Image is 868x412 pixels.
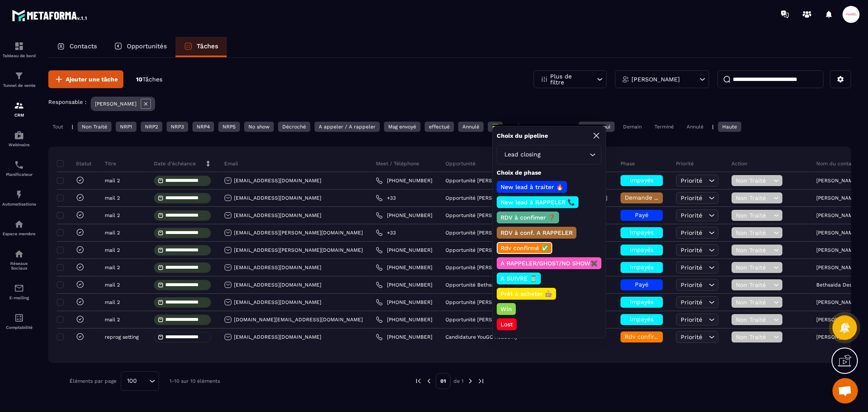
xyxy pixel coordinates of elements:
input: Search for option [140,376,147,386]
p: Plus de filtre [550,73,587,85]
p: Opportunité [445,160,476,167]
p: Opportunité [PERSON_NAME] [445,264,519,270]
a: social-networksocial-networkRéseaux Sociaux [2,242,36,277]
a: Contacts [48,37,106,57]
span: Payé [635,212,648,218]
p: Éléments par page [70,378,117,384]
a: emailemailE-mailing [2,277,36,306]
img: prev [425,377,433,385]
span: Priorité [681,177,702,184]
p: Nom du contact [816,160,857,167]
img: automations [14,189,24,200]
div: Aujourd'hui [579,122,615,132]
p: Contacts [70,42,97,50]
p: Rdv confirmé ✅ [499,244,550,252]
p: Date d’échéance [154,160,196,167]
div: Annulé [682,122,708,132]
span: Impayés [630,177,654,184]
p: Opportunité [PERSON_NAME] [445,230,519,236]
span: Non Traité [736,212,771,219]
a: [PHONE_NUMBER] [376,212,432,219]
p: Webinaire [2,142,36,147]
span: Priorité [681,247,702,253]
p: [PERSON_NAME] [816,334,858,340]
a: Ouvrir le chat [832,378,858,404]
a: [PHONE_NUMBER] [376,177,432,184]
img: automations [14,219,24,229]
span: Payé [635,281,648,288]
span: Non Traité [736,316,771,323]
img: next [467,377,474,385]
img: logo [12,8,88,23]
p: [PERSON_NAME] [816,212,858,218]
p: A SUIVRE ⏳ [499,274,538,283]
a: [PHONE_NUMBER] [376,334,432,340]
div: Search for option [121,371,159,391]
p: Opportunité Bethsaida Destine [445,282,522,288]
p: E-mailing [2,295,36,300]
p: Automatisations [2,202,36,206]
img: accountant [14,313,24,323]
p: Lost [499,320,514,328]
div: Annulé [458,122,484,132]
span: Impayés [630,298,654,305]
p: mail 2 [105,195,120,201]
p: [PERSON_NAME] [816,317,858,323]
span: Non Traité [736,229,771,236]
span: Impayés [630,264,654,270]
p: Opportunité [PERSON_NAME] ou [PERSON_NAME] [445,299,570,305]
p: Priorité [676,160,694,167]
span: 100 [124,376,140,386]
a: [PHONE_NUMBER] [376,247,432,253]
p: mail 2 [105,264,120,270]
p: de 1 [453,378,464,384]
p: mail 2 [105,212,120,218]
p: 01 [436,373,451,389]
a: automationsautomationsEspace membre [2,213,36,242]
div: À faire [513,122,538,132]
p: New lead à RAPPELER 📞 [499,198,576,206]
span: Impayés [630,229,654,236]
div: NRP2 [141,122,162,132]
span: Impayés [630,316,654,323]
p: New lead à traiter 🔥 [499,183,565,191]
div: NRP4 [192,122,214,132]
span: Non Traité [736,177,771,184]
p: Win [499,305,513,313]
a: +33 [376,195,396,201]
span: Priorité [681,334,702,340]
a: formationformationTunnel de vente [2,64,36,94]
span: Lead closing [502,150,542,159]
img: automations [14,130,24,140]
img: formation [14,41,24,51]
p: [PERSON_NAME] [816,299,858,305]
p: Comptabilité [2,325,36,330]
p: Opportunités [127,42,167,50]
p: Bethsaida Destine [816,282,861,288]
p: mail 2 [105,230,120,236]
p: Espace membre [2,231,36,236]
p: [PERSON_NAME] [816,178,858,184]
div: Haute [718,122,741,132]
p: [PERSON_NAME] [816,230,858,236]
div: NRP5 [218,122,240,132]
p: Planificateur [2,172,36,177]
div: A appeler / A rappeler [314,122,380,132]
p: mail 2 [105,178,120,184]
span: Non Traité [736,299,771,306]
p: Prêt à acheter 🎰 [499,290,554,298]
span: Non Traité [736,281,771,288]
span: Impayés [630,246,654,253]
span: Tâches [142,76,162,83]
div: effectué [425,122,454,132]
div: Tout [48,122,67,132]
a: [PHONE_NUMBER] [376,264,432,271]
p: Choix du pipeline [497,132,548,140]
p: Réseaux Sociaux [2,261,36,270]
span: Priorité [681,281,702,288]
a: [PHONE_NUMBER] [376,299,432,306]
img: scheduler [14,160,24,170]
p: Opportunité [PERSON_NAME] [445,178,519,184]
div: Non Traité [78,122,111,132]
span: Priorité [681,299,702,306]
